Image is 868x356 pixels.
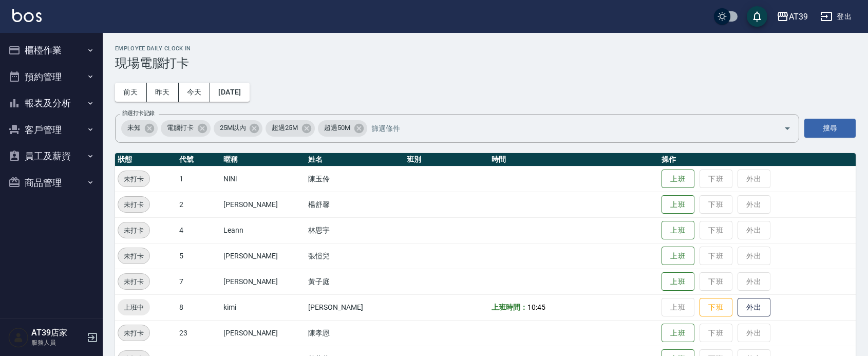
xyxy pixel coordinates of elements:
button: 昨天 [147,83,179,102]
h3: 現場電腦打卡 [115,56,856,70]
td: Leann [221,217,306,243]
button: 上班 [662,324,694,343]
td: 楊舒馨 [306,192,404,217]
td: 1 [177,166,221,192]
button: 櫃檯作業 [4,37,99,64]
td: 8 [177,294,221,320]
span: 超過25M [266,123,304,133]
span: 超過50M [318,123,356,133]
td: 23 [177,320,221,346]
div: 25M以內 [214,120,263,137]
td: [PERSON_NAME] [221,320,306,346]
th: 姓名 [306,153,404,166]
span: 上班中 [118,302,150,313]
div: AT39 [789,10,808,23]
button: Open [779,120,796,137]
button: 上班 [662,221,694,240]
label: 篩選打卡記錄 [122,109,155,117]
button: 今天 [179,83,211,102]
p: 服務人員 [31,338,84,347]
button: 員工及薪資 [4,143,99,170]
h5: AT39店家 [31,328,84,338]
input: 篩選條件 [369,119,766,137]
button: 下班 [700,298,732,317]
button: 搜尋 [804,119,856,138]
button: 上班 [662,272,694,291]
b: 上班時間： [492,303,527,311]
button: 上班 [662,247,694,266]
img: Logo [12,9,42,22]
td: 4 [177,217,221,243]
td: 陳玉伶 [306,166,404,192]
button: 外出 [738,298,770,317]
button: 上班 [662,170,694,189]
button: 上班 [662,195,694,214]
th: 操作 [659,153,856,166]
button: 報表及分析 [4,90,99,117]
span: 25M以內 [214,123,252,133]
button: AT39 [772,6,812,27]
th: 班別 [404,153,489,166]
td: NiNi [221,166,306,192]
td: kimi [221,294,306,320]
th: 暱稱 [221,153,306,166]
button: 前天 [115,83,147,102]
h2: Employee Daily Clock In [115,45,856,52]
div: 電腦打卡 [161,120,211,137]
span: 未打卡 [118,174,149,184]
td: [PERSON_NAME] [221,192,306,217]
td: 林思宇 [306,217,404,243]
th: 狀態 [115,153,177,166]
td: 張愷兒 [306,243,404,269]
span: 電腦打卡 [161,123,200,133]
td: 7 [177,269,221,294]
button: save [747,6,767,27]
button: 客戶管理 [4,117,99,143]
button: 商品管理 [4,170,99,196]
img: Person [8,327,29,348]
td: [PERSON_NAME] [221,243,306,269]
div: 未知 [121,120,158,137]
span: 未打卡 [118,225,149,236]
td: [PERSON_NAME] [306,294,404,320]
span: 未打卡 [118,328,149,339]
button: 預約管理 [4,64,99,90]
td: 黃子庭 [306,269,404,294]
span: 未打卡 [118,251,149,261]
div: 超過25M [266,120,315,137]
span: 未打卡 [118,199,149,210]
td: 2 [177,192,221,217]
th: 代號 [177,153,221,166]
th: 時間 [489,153,658,166]
span: 10:45 [527,303,545,311]
td: 陳孝恩 [306,320,404,346]
span: 未打卡 [118,276,149,287]
button: [DATE] [210,83,249,102]
td: 5 [177,243,221,269]
button: 登出 [816,7,856,26]
div: 超過50M [318,120,367,137]
span: 未知 [121,123,147,133]
td: [PERSON_NAME] [221,269,306,294]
